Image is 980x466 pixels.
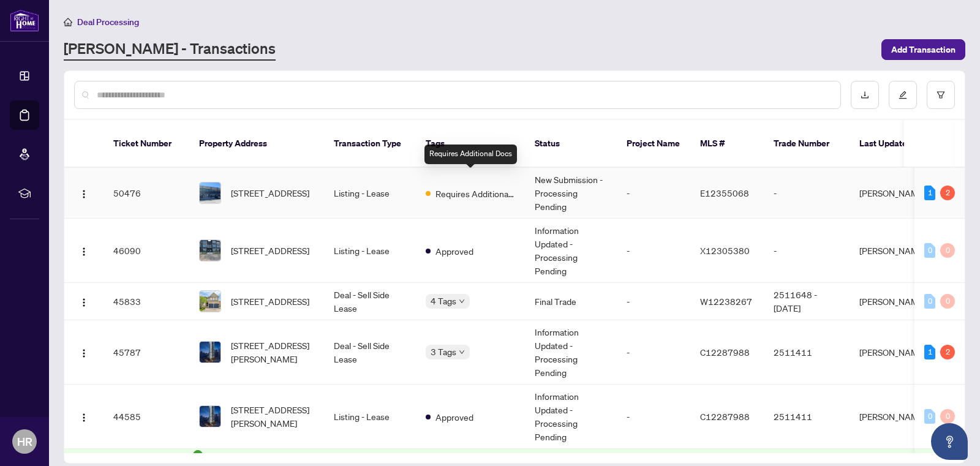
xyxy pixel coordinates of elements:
img: thumbnail-img [200,291,221,312]
span: Add Transaction [891,40,956,59]
span: W12238267 [700,296,752,307]
th: Project Name [617,120,690,168]
span: [STREET_ADDRESS] [231,295,309,308]
td: [PERSON_NAME] [850,385,941,449]
span: [STREET_ADDRESS] [231,244,309,257]
span: [STREET_ADDRESS][PERSON_NAME] [231,403,314,430]
th: MLS # [690,120,764,168]
span: check-circle [193,450,203,460]
button: Logo [74,291,94,311]
div: 0 [940,243,955,258]
button: filter [927,81,955,109]
td: 50476 [104,168,189,219]
span: down [459,349,465,355]
td: Deal - Sell Side Lease [324,320,416,385]
a: [PERSON_NAME] - Transactions [64,39,276,61]
img: Logo [79,348,89,358]
td: - [617,283,690,320]
span: C12287988 [700,411,750,422]
td: - [617,168,690,219]
button: edit [889,81,917,109]
span: Requires Additional Docs [435,187,515,200]
div: 0 [924,294,935,309]
div: 2 [940,345,955,359]
span: down [459,298,465,304]
img: thumbnail-img [200,240,221,261]
span: 3 Tags [431,345,456,359]
span: [STREET_ADDRESS] [231,186,309,200]
th: Last Updated By [850,120,941,168]
td: - [764,219,850,283]
div: 1 [924,186,935,200]
td: 2511411 [764,385,850,449]
td: - [617,385,690,449]
div: Requires Additional Docs [424,145,517,164]
td: New Submission - Processing Pending [525,168,617,219]
img: thumbnail-img [200,406,221,427]
span: E12355068 [700,187,749,198]
div: 0 [924,409,935,424]
span: X12305380 [700,245,750,256]
td: - [764,168,850,219]
button: Logo [74,183,94,203]
img: thumbnail-img [200,342,221,363]
td: Information Updated - Processing Pending [525,219,617,283]
img: Logo [79,189,89,199]
td: Information Updated - Processing Pending [525,320,617,385]
td: Listing - Lease [324,219,416,283]
td: Listing - Lease [324,385,416,449]
span: [STREET_ADDRESS][PERSON_NAME] [231,339,314,366]
td: Listing - Lease [324,168,416,219]
td: Final Trade [525,283,617,320]
span: home [64,18,72,26]
span: C12287988 [700,347,750,358]
td: 44585 [104,385,189,449]
span: edit [899,91,907,99]
th: Property Address [189,120,324,168]
button: Logo [74,407,94,426]
td: 45787 [104,320,189,385]
th: Tags [416,120,525,168]
div: 0 [940,409,955,424]
span: Deal Processing [77,17,139,28]
td: 2511411 [764,320,850,385]
img: Logo [79,298,89,307]
td: - [617,320,690,385]
button: Open asap [931,423,968,460]
div: 0 [940,294,955,309]
td: 45833 [104,283,189,320]
span: Approved [435,244,473,258]
td: Deal - Sell Side Lease [324,283,416,320]
img: Logo [79,247,89,257]
th: Ticket Number [104,120,189,168]
td: 2511648 - [DATE] [764,283,850,320]
td: [PERSON_NAME] [850,320,941,385]
img: thumbnail-img [200,182,221,203]
td: - [617,219,690,283]
span: 4 Tags [431,294,456,308]
span: Approved [435,410,473,424]
button: Logo [74,342,94,362]
th: Status [525,120,617,168]
td: Information Updated - Processing Pending [525,385,617,449]
button: download [851,81,879,109]
img: logo [10,9,39,32]
div: 2 [940,186,955,200]
td: 46090 [104,219,189,283]
span: download [861,91,869,99]
button: Logo [74,241,94,260]
td: [PERSON_NAME] [850,219,941,283]
span: filter [937,91,945,99]
button: Add Transaction [881,39,965,60]
td: [PERSON_NAME] [850,168,941,219]
th: Transaction Type [324,120,416,168]
span: HR [17,433,32,450]
div: 0 [924,243,935,258]
td: [PERSON_NAME] [850,283,941,320]
th: Trade Number [764,120,850,168]
div: 1 [924,345,935,359]
img: Logo [79,413,89,423]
